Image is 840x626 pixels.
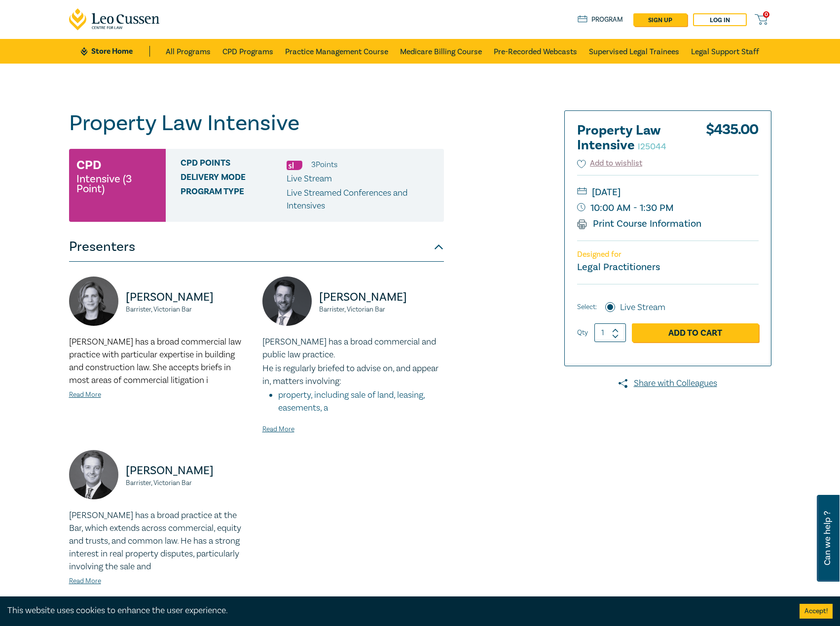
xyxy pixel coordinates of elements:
a: Log in [693,13,747,26]
p: [PERSON_NAME] has a broad practice at the Bar, which extends across commercial, equity and trusts... [69,509,251,573]
a: Print Course Information [577,217,702,230]
small: I25044 [638,141,666,152]
div: This website uses cookies to enhance the user experience. [7,604,785,617]
img: https://s3.ap-southeast-2.amazonaws.com/leo-cussen-store-production-content/Contacts/Kahlia%20She... [69,277,118,326]
p: He is regularly briefed to advise on, and appear in, matters involving: [262,362,444,388]
p: [PERSON_NAME] [319,289,444,305]
a: Program [578,14,623,25]
span: Select: [577,302,597,313]
a: Share with Colleagues [564,377,771,390]
span: CPD Points [181,158,287,171]
button: Accept cookies [800,604,833,619]
p: Live Streamed Conferences and Intensives [287,187,437,212]
small: Intensive (3 Point) [76,174,158,194]
li: property, including sale of land, leasing, easements, a [278,389,444,415]
a: Legal Support Staff [691,39,759,64]
h2: Property Law Intensive [577,123,686,153]
button: Add to wishlist [577,158,643,169]
a: Supervised Legal Trainees [589,39,679,64]
span: Can we help ? [823,501,832,576]
label: Live Stream [620,301,665,314]
a: Pre-Recorded Webcasts [494,39,577,64]
span: Program type [181,187,287,212]
a: Store Home [81,46,149,57]
a: Add to Cart [632,323,759,342]
a: All Programs [166,39,211,64]
p: Designed for [577,250,759,259]
img: https://s3.ap-southeast-2.amazonaws.com/leo-cussen-store-production-content/Contacts/Tom%20Egan/T... [262,277,312,326]
small: Barrister, Victorian Bar [319,306,444,313]
span: [PERSON_NAME] has a broad commercial law practice with particular expertise in building and const... [69,336,241,386]
a: CPD Programs [222,39,273,64]
p: [PERSON_NAME] has a broad commercial and public law practice. [262,336,444,361]
a: Practice Management Course [285,39,388,64]
h3: CPD [76,156,101,174]
a: Read More [262,425,294,434]
a: Medicare Billing Course [400,39,482,64]
span: 0 [763,11,769,18]
a: sign up [633,13,687,26]
p: [PERSON_NAME] [126,289,251,305]
small: 10:00 AM - 1:30 PM [577,200,759,216]
li: 3 Point s [311,158,337,171]
p: [PERSON_NAME] [126,463,251,479]
small: [DATE] [577,184,759,200]
h1: Property Law Intensive [69,110,444,136]
img: https://s3.ap-southeast-2.amazonaws.com/leo-cussen-store-production-content/Contacts/Mitchell%20K... [69,450,118,499]
a: Read More [69,577,101,586]
input: 1 [594,323,626,342]
div: $ 435.00 [706,123,759,158]
img: Substantive Law [287,161,302,170]
button: Presenters [69,232,444,262]
span: Delivery Mode [181,173,287,185]
span: Live Stream [287,173,332,184]
small: Barrister, Victorian Bar [126,306,251,313]
a: Read More [69,390,101,399]
small: Legal Practitioners [577,261,660,274]
label: Qty [577,327,588,338]
small: Barrister, Victorian Bar [126,480,251,487]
